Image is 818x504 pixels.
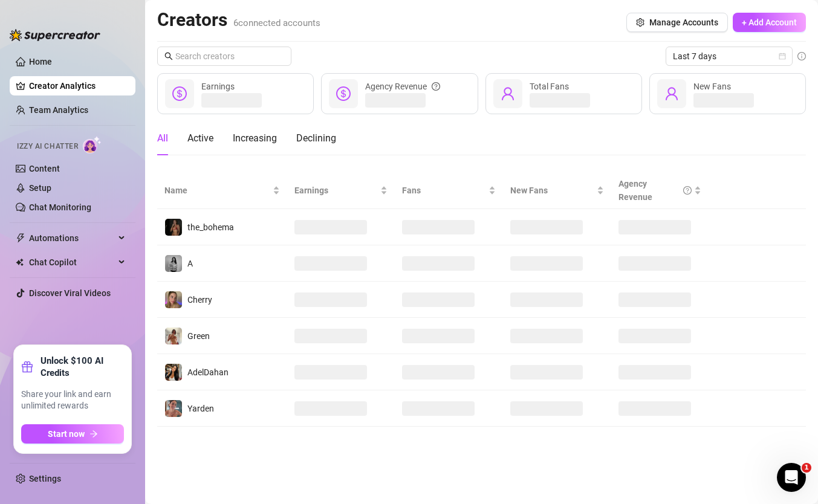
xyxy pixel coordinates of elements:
[336,86,351,101] span: dollar-circle
[296,131,336,146] div: Declining
[395,172,503,209] th: Fans
[618,177,692,204] div: Agency Revenue
[287,172,395,209] th: Earnings
[187,259,193,268] span: A
[29,474,61,483] a: Settings
[294,184,378,197] span: Earnings
[187,367,229,377] span: AdelDahan
[157,8,320,31] h2: Creators
[29,228,115,248] span: Automations
[29,183,51,193] a: Setup
[29,76,126,95] a: Creator Analytics
[402,184,486,197] span: Fans
[29,288,111,298] a: Discover Viral Videos
[175,50,274,63] input: Search creators
[365,80,440,93] div: Agency Revenue
[201,82,235,91] span: Earnings
[29,57,52,66] a: Home
[16,233,25,243] span: thunderbolt
[48,429,85,439] span: Start now
[29,202,91,212] a: Chat Monitoring
[777,463,806,492] iframe: Intercom live chat
[187,131,213,146] div: Active
[673,47,785,65] span: Last 7 days
[89,430,98,438] span: arrow-right
[165,255,182,272] img: A
[802,463,811,473] span: 1
[733,13,806,32] button: + Add Account
[779,53,786,60] span: calendar
[165,328,182,344] img: Green
[683,177,692,204] span: question-circle
[510,184,594,197] span: New Fans
[742,18,797,27] span: + Add Account
[29,253,115,272] span: Chat Copilot
[530,82,569,91] span: Total Fans
[187,222,234,232] span: the_bohema
[172,86,187,101] span: dollar-circle
[29,164,60,173] a: Content
[164,52,173,60] span: search
[626,13,728,32] button: Manage Accounts
[21,361,33,373] span: gift
[16,258,24,267] img: Chat Copilot
[649,18,718,27] span: Manage Accounts
[233,131,277,146] div: Increasing
[187,295,212,305] span: Cherry
[187,331,210,341] span: Green
[233,18,320,28] span: 6 connected accounts
[165,291,182,308] img: Cherry
[83,136,102,153] img: AI Chatter
[432,80,440,93] span: question-circle
[41,355,124,379] strong: Unlock $100 AI Credits
[693,82,731,91] span: New Fans
[503,172,611,209] th: New Fans
[664,86,679,101] span: user
[165,364,182,381] img: AdelDahan
[187,404,214,413] span: Yarden
[17,141,78,152] span: Izzy AI Chatter
[157,131,168,146] div: All
[165,400,182,417] img: Yarden
[164,184,270,197] span: Name
[797,52,806,60] span: info-circle
[636,18,644,27] span: setting
[165,219,182,236] img: the_bohema
[21,424,124,444] button: Start nowarrow-right
[21,389,124,412] span: Share your link and earn unlimited rewards
[501,86,515,101] span: user
[10,29,100,41] img: logo-BBDzfeDw.svg
[157,172,287,209] th: Name
[29,105,88,115] a: Team Analytics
